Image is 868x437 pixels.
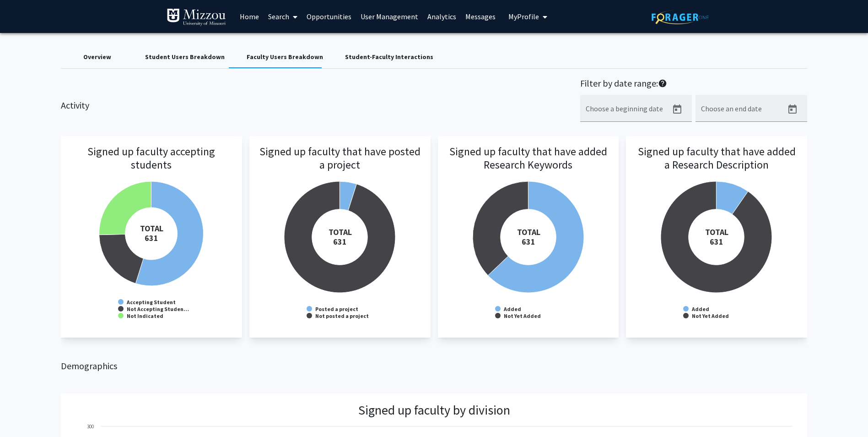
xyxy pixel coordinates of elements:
[358,403,510,418] h3: Signed up faculty by division
[264,0,302,33] a: Search
[508,12,539,21] span: My Profile
[302,0,356,33] a: Opportunities
[692,312,729,319] text: Not Yet Added
[87,423,94,430] text: 300
[517,227,540,247] tspan: TOTAL 631
[705,227,728,247] tspan: TOTAL 631
[61,78,89,111] h2: Activity
[580,78,807,91] h2: Filter by date range:
[145,52,225,62] div: Student Users Breakdown
[504,312,541,319] text: Not Yet Added
[140,223,163,243] tspan: TOTAL 631
[658,78,667,89] mat-icon: help
[635,145,798,197] h3: Signed up faculty that have added a Research Description
[61,361,807,371] h2: Demographics
[127,306,189,312] text: Not Accepting Studen…
[7,396,39,430] iframe: Chat
[167,8,226,27] img: University of Missouri Logo
[447,145,610,197] h3: Signed up faculty that have added Research Keywords
[127,312,163,319] text: Not Indicated
[126,299,176,306] text: Accepting Student
[503,306,521,312] text: Added
[783,100,802,119] button: Open calendar
[247,52,323,62] div: Faculty Users Breakdown
[315,306,358,312] text: Posted a project
[259,145,421,197] h3: Signed up faculty that have posted a project
[461,0,500,33] a: Messages
[668,100,686,119] button: Open calendar
[356,0,423,33] a: User Management
[70,145,233,197] h3: Signed up faculty accepting students
[345,52,433,62] div: Student-Faculty Interactions
[235,0,264,33] a: Home
[315,312,369,319] text: Not posted a project
[83,52,111,62] div: Overview
[328,227,351,247] tspan: TOTAL 631
[652,10,709,24] img: ForagerOne Logo
[423,0,461,33] a: Analytics
[691,306,709,312] text: Added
